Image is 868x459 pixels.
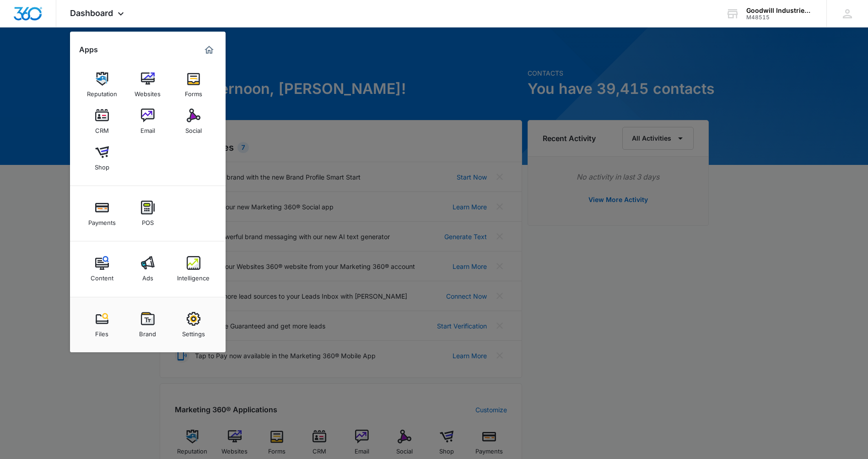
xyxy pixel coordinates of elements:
[85,196,119,231] a: Payments
[202,43,216,57] a: Marketing 360® Dashboard
[185,86,202,98] div: Forms
[79,45,98,54] h2: Apps
[135,86,161,98] div: Websites
[130,251,165,286] a: Ads
[85,141,119,175] a: Shop
[95,122,109,134] div: CRM
[87,86,117,98] div: Reputation
[142,270,153,282] div: Ads
[182,326,205,338] div: Settings
[70,8,113,18] span: Dashboard
[177,270,210,282] div: Intelligence
[142,214,154,226] div: POS
[95,326,108,338] div: Files
[95,159,109,171] div: Shop
[130,104,165,139] a: Email
[85,251,119,286] a: Content
[176,104,211,139] a: Social
[139,326,156,338] div: Brand
[130,67,165,102] a: Websites
[746,7,813,14] div: account name
[176,251,211,286] a: Intelligence
[130,307,165,342] a: Brand
[185,122,202,134] div: Social
[176,67,211,102] a: Forms
[85,104,119,139] a: CRM
[85,67,119,102] a: Reputation
[91,270,113,282] div: Content
[130,196,165,231] a: POS
[88,214,116,226] div: Payments
[176,307,211,342] a: Settings
[746,14,813,21] div: account id
[85,307,119,342] a: Files
[140,122,155,134] div: Email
